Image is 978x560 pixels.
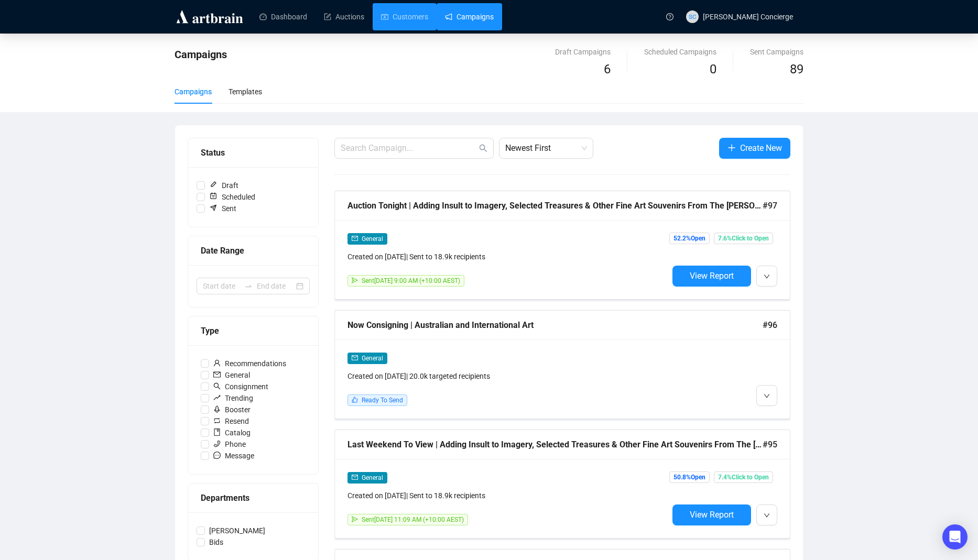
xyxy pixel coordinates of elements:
[213,371,221,378] span: mail
[352,474,358,480] span: mail
[347,199,763,212] div: Auction Tonight | Adding Insult to Imagery, Selected Treasures & Other Fine Art Souvenirs From Th...
[740,141,782,155] span: Create New
[347,370,668,382] div: Created on [DATE] | 20.0k targeted recipients
[764,393,770,399] span: down
[362,277,460,284] span: Sent [DATE] 9:00 AM (+10:00 AEST)
[209,427,255,438] span: Catalog
[710,62,716,76] span: 0
[672,266,751,287] button: View Report
[175,8,245,25] img: logo
[690,510,734,520] span: View Report
[942,524,968,550] div: Open Intercom Messenger
[362,355,383,362] span: General
[763,438,777,451] span: #95
[334,310,790,419] a: Now Consigning | Australian and International Art#96mailGeneralCreated on [DATE]| 20.0k targeted ...
[334,191,790,300] a: Auction Tonight | Adding Insult to Imagery, Selected Treasures & Other Fine Art Souvenirs From Th...
[479,144,487,152] span: search
[555,46,611,58] div: Draft Campaigns
[714,233,773,244] span: 7.6% Click to Open
[505,138,587,158] span: Newest First
[362,516,464,523] span: Sent [DATE] 11:09 AM (+10:00 AEST)
[201,244,306,257] div: Date Range
[209,438,250,450] span: Phone
[347,251,668,262] div: Created on [DATE] | Sent to 18.9k recipients
[175,86,212,97] div: Campaigns
[689,12,696,21] span: SC
[209,404,255,415] span: Booster
[209,381,273,392] span: Consignment
[763,199,777,212] span: #97
[381,3,428,30] a: Customers
[244,282,253,290] span: swap-right
[324,3,364,30] a: Auctions
[213,440,221,447] span: phone
[213,359,221,367] span: user
[362,397,403,404] span: Ready To Send
[213,382,221,390] span: search
[750,46,803,58] div: Sent Campaigns
[244,282,253,290] span: to
[690,271,734,281] span: View Report
[672,504,751,525] button: View Report
[719,138,790,159] button: Create New
[201,324,306,337] div: Type
[213,429,221,436] span: book
[257,280,294,292] input: End date
[763,319,777,332] span: #96
[209,415,253,427] span: Resend
[341,142,477,155] input: Search Campaign...
[347,319,763,332] div: Now Consigning | Australian and International Art
[352,277,358,283] span: send
[352,235,358,241] span: mail
[352,516,358,522] span: send
[209,450,258,462] span: Message
[727,144,736,152] span: plus
[209,358,290,369] span: Recommendations
[347,438,763,451] div: Last Weekend To View | Adding Insult to Imagery, Selected Treasures & Other Fine Art Souvenirs Fr...
[213,405,221,413] span: rocket
[203,280,240,292] input: Start date
[666,13,673,20] span: question-circle
[175,48,227,61] span: Campaigns
[201,491,306,504] div: Departments
[703,13,793,21] span: [PERSON_NAME] Concierge
[213,417,221,424] span: retweet
[205,191,259,203] span: Scheduled
[205,180,243,191] span: Draft
[205,525,269,536] span: [PERSON_NAME]
[213,452,221,459] span: message
[445,3,494,30] a: Campaigns
[644,46,716,58] div: Scheduled Campaigns
[205,536,227,548] span: Bids
[362,474,383,481] span: General
[669,471,710,483] span: 50.8% Open
[790,62,803,76] span: 89
[347,490,668,501] div: Created on [DATE] | Sent to 18.9k recipients
[362,235,383,243] span: General
[352,355,358,361] span: mail
[209,392,257,404] span: Trending
[259,3,307,30] a: Dashboard
[209,369,254,381] span: General
[764,512,770,519] span: down
[334,430,790,539] a: Last Weekend To View | Adding Insult to Imagery, Selected Treasures & Other Fine Art Souvenirs Fr...
[205,203,241,214] span: Sent
[201,146,306,159] div: Status
[764,273,770,280] span: down
[714,471,773,483] span: 7.4% Click to Open
[213,394,221,401] span: rise
[229,86,262,97] div: Templates
[669,233,710,244] span: 52.2% Open
[604,62,611,76] span: 6
[352,397,358,403] span: like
